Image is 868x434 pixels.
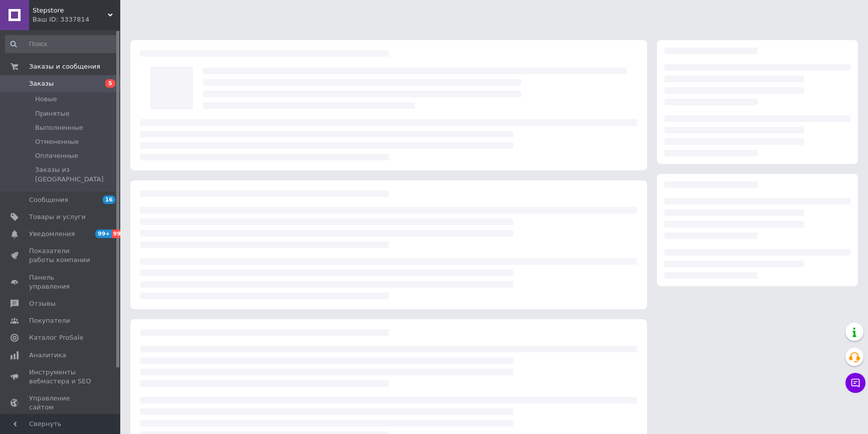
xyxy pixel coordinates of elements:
[112,230,128,238] span: 99+
[35,151,78,160] span: Оплаченные
[29,79,54,88] span: Заказы
[35,95,57,104] span: Новые
[105,79,115,88] span: 5
[35,137,79,146] span: Отмененные
[29,195,68,204] span: Сообщения
[29,368,93,386] span: Инструменты вебмастера и SEO
[29,247,93,265] span: Показатели работы компании
[35,123,83,132] span: Выполненные
[29,394,93,412] span: Управление сайтом
[29,333,83,342] span: Каталог ProSale
[29,212,86,222] span: Товары и услуги
[29,62,100,71] span: Заказы и сообщения
[35,165,117,183] span: Заказы из [GEOGRAPHIC_DATA]
[29,273,93,291] span: Панель управления
[29,316,70,325] span: Покупатели
[5,35,118,53] input: Поиск
[29,230,75,239] span: Уведомления
[33,15,120,24] div: Ваш ID: 3337814
[29,299,56,308] span: Отзывы
[33,6,108,15] span: Stepstore
[95,230,112,238] span: 99+
[845,373,865,393] button: Чат с покупателем
[103,195,115,204] span: 16
[29,351,66,360] span: Аналитика
[35,109,70,118] span: Принятые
